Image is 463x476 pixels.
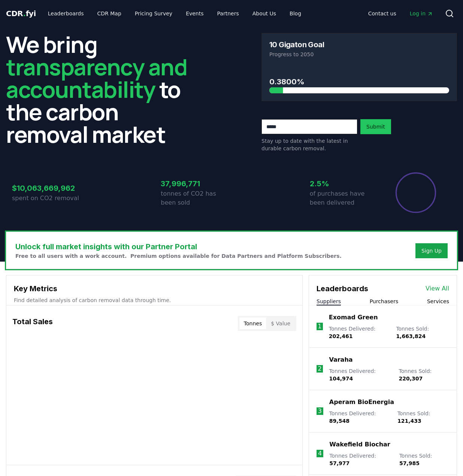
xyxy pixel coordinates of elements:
h3: Unlock full market insights with our Partner Portal [15,241,342,252]
a: CDR.fyi [6,8,36,19]
a: Exomad Green [329,313,378,322]
span: 1,663,824 [396,333,426,339]
a: Blog [284,7,307,20]
a: CDR Map [91,7,127,20]
p: spent on CO2 removal [12,194,83,203]
a: Partners [211,7,245,20]
button: $ Value [266,317,295,329]
button: Purchasers [370,298,399,305]
a: Sign Up [421,247,442,254]
p: Free to all users with a work account. Premium options available for Data Partners and Platform S... [15,252,342,260]
a: Wakefield Biochar [329,440,390,449]
span: . [23,9,26,18]
p: 1 [318,322,321,331]
a: Varaha [329,355,352,364]
a: Log in [404,7,439,20]
p: of purchases have been delivered [310,189,381,207]
nav: Main [362,7,439,20]
button: Tonnes [239,317,266,329]
p: 3 [318,407,322,416]
span: CDR fyi [6,9,36,18]
p: Progress to 2050 [269,51,449,58]
a: Events [180,7,209,20]
p: Stay up to date with the latest in durable carbon removal. [261,137,357,152]
span: 220,307 [399,376,423,382]
h2: We bring to the carbon removal market [6,33,202,145]
span: 104,974 [329,376,353,382]
button: Submit [360,119,391,134]
button: Suppliers [317,298,341,305]
p: Tonnes Sold : [399,367,449,382]
p: Tonnes Sold : [396,325,449,340]
span: 89,548 [329,418,349,424]
span: Log in [410,10,433,17]
button: Services [427,298,449,305]
p: Tonnes Sold : [397,410,449,425]
a: Contact us [362,7,402,20]
h3: Total Sales [12,316,53,331]
h3: $10,063,669,962 [12,183,83,194]
p: 4 [318,449,322,458]
p: Tonnes Delivered : [329,367,391,382]
span: 121,433 [397,418,421,424]
a: Aperam BioEnergia [329,398,394,407]
a: About Us [246,7,282,20]
p: 2 [318,364,322,373]
div: Percentage of sales delivered [395,172,437,214]
button: Sign Up [415,243,448,258]
p: Tonnes Delivered : [329,452,392,467]
span: 202,461 [329,333,353,339]
h3: 0.3800% [269,76,449,87]
h3: 10 Gigaton Goal [269,41,324,48]
h3: Leaderboards [317,283,368,294]
span: 57,977 [329,460,349,466]
h3: 2.5% [310,178,381,189]
a: View All [426,284,449,293]
span: 57,985 [399,460,420,466]
nav: Main [42,7,307,20]
p: Find detailed analysis of carbon removal data through time. [14,296,295,304]
p: tonnes of CO2 has been sold [161,189,231,207]
h3: 37,996,771 [161,178,231,189]
p: Tonnes Delivered : [329,410,390,425]
h3: Key Metrics [14,283,295,294]
p: Tonnes Sold : [399,452,449,467]
a: Pricing Survey [129,7,178,20]
p: Tonnes Delivered : [329,325,389,340]
span: transparency and accountability [6,51,187,105]
a: Leaderboards [42,7,90,20]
